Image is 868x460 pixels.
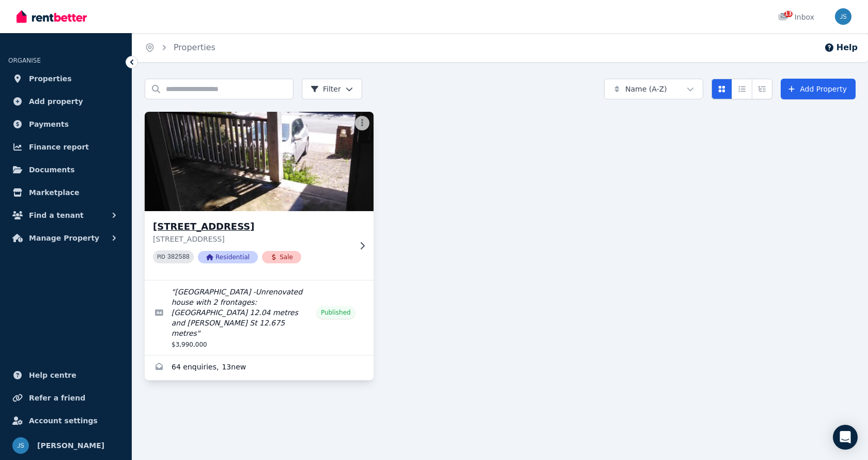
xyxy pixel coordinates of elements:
span: Residential [198,251,258,263]
a: Documents [8,159,123,180]
span: 13 [784,11,793,17]
span: Find a tenant [29,209,84,221]
nav: Breadcrumb [132,33,228,62]
span: Finance report [29,141,89,153]
span: Documents [29,164,75,176]
button: Name (A-Z) [604,79,703,99]
span: Refer a friend [29,392,85,404]
div: Open Intercom Messenger [833,425,858,450]
span: Payments [29,118,69,130]
span: Marketplace [29,186,79,199]
img: RentBetter [17,9,87,24]
a: Enquiries for 3 Oaks Ave, Cremorne [145,355,374,380]
button: Filter [302,79,362,99]
span: Sale [262,251,301,263]
p: [STREET_ADDRESS] [153,234,351,244]
button: Expanded list view [752,79,772,99]
a: Help centre [8,365,123,385]
button: Find a tenant [8,205,123,226]
a: Refer a friend [8,388,123,408]
div: Inbox [778,12,814,22]
code: 382588 [167,254,190,261]
span: Name (A-Z) [625,84,667,94]
button: Help [824,41,858,54]
img: Joe Spano [835,8,851,25]
span: Filter [311,84,341,94]
button: Compact list view [732,79,752,99]
a: Properties [174,42,215,52]
a: 3 Oaks Ave, Cremorne[STREET_ADDRESS][STREET_ADDRESS]PID 382588ResidentialSale [145,112,374,280]
button: Manage Property [8,228,123,248]
span: [PERSON_NAME] [37,439,104,452]
a: Finance report [8,137,123,157]
button: More options [355,116,369,130]
span: Account settings [29,414,98,427]
span: Properties [29,72,72,85]
a: Add Property [781,79,856,99]
span: ORGANISE [8,57,41,64]
button: Card view [711,79,732,99]
span: Add property [29,95,83,108]
a: Account settings [8,410,123,431]
div: View options [711,79,772,99]
small: PID [157,254,165,260]
a: Properties [8,68,123,89]
a: Payments [8,114,123,135]
a: Add property [8,91,123,112]
img: 3 Oaks Ave, Cremorne [139,109,379,214]
a: Edit listing: Oaks Ave -Unrenovated house with 2 frontages: Oaks Ave 12.04 metres and Ernest St 1... [145,280,374,355]
img: Joe Spano [12,437,29,454]
span: Help centre [29,369,76,381]
span: Manage Property [29,232,99,244]
a: Marketplace [8,182,123,203]
h3: [STREET_ADDRESS] [153,219,351,234]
